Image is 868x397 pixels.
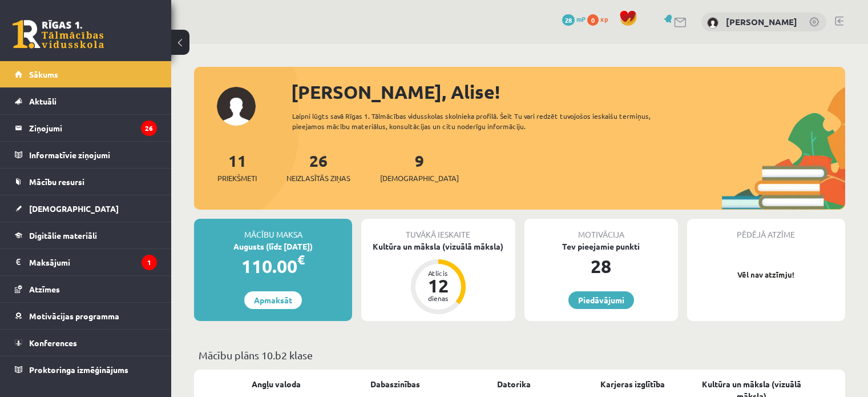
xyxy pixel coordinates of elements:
div: Tuvākā ieskaite [361,219,515,240]
div: [PERSON_NAME], Alise! [291,78,845,106]
a: Ziņojumi26 [15,115,157,141]
a: Maksājumi1 [15,249,157,275]
div: dienas [421,295,455,302]
span: Atzīmes [29,284,60,294]
p: Mācību plāns 10.b2 klase [199,347,841,363]
a: Konferences [15,330,157,356]
span: xp [600,14,608,23]
a: Karjeras izglītība [600,378,665,390]
p: Vēl nav atzīmju! [693,269,839,280]
legend: Informatīvie ziņojumi [29,142,157,168]
a: Datorika [497,378,531,390]
a: Piedāvājumi [568,291,634,309]
span: Digitālie materiāli [29,230,97,240]
span: Motivācijas programma [29,311,119,321]
a: Digitālie materiāli [15,222,157,248]
i: 1 [142,255,157,270]
span: Konferences [29,338,77,348]
div: Atlicis [421,270,455,276]
span: Mācību resursi [29,177,84,187]
a: Informatīvie ziņojumi [15,142,157,168]
legend: Maksājumi [29,249,157,275]
div: Tev pieejamie punkti [524,240,678,252]
span: Aktuāli [29,96,56,106]
span: mP [576,14,586,23]
div: Augusts (līdz [DATE]) [194,240,352,252]
a: [PERSON_NAME] [726,16,797,27]
a: Aktuāli [15,88,157,114]
a: 9[DEMOGRAPHIC_DATA] [380,150,459,184]
div: Laipni lūgts savā Rīgas 1. Tālmācības vidusskolas skolnieka profilā. Šeit Tu vari redzēt tuvojošo... [292,111,683,131]
a: Dabaszinības [370,378,420,390]
a: Kultūra un māksla (vizuālā māksla) Atlicis 12 dienas [361,240,515,316]
span: [DEMOGRAPHIC_DATA] [380,173,459,184]
div: Mācību maksa [194,219,352,240]
div: 28 [524,252,678,280]
a: Motivācijas programma [15,303,157,329]
a: Atzīmes [15,276,157,302]
a: 0 xp [587,14,613,23]
span: 0 [587,14,599,26]
span: Priekšmeti [217,173,257,184]
span: Sākums [29,69,58,79]
i: 26 [141,121,157,136]
div: Motivācija [524,219,678,240]
span: [DEMOGRAPHIC_DATA] [29,203,119,214]
a: 28 mP [562,14,586,23]
div: 12 [421,276,455,295]
a: 26Neizlasītās ziņas [286,150,350,184]
a: Angļu valoda [252,378,301,390]
span: Proktoringa izmēģinājums [29,364,128,375]
a: Mācību resursi [15,169,157,195]
span: 28 [562,14,575,26]
a: 11Priekšmeti [217,150,257,184]
a: [DEMOGRAPHIC_DATA] [15,195,157,222]
legend: Ziņojumi [29,115,157,141]
span: € [297,251,305,268]
span: Neizlasītās ziņas [286,173,350,184]
div: Kultūra un māksla (vizuālā māksla) [361,240,515,252]
a: Proktoringa izmēģinājums [15,356,157,383]
div: 110.00 [194,252,352,280]
a: Apmaksāt [244,291,302,309]
img: Alise Steprāne [707,17,718,29]
a: Rīgas 1. Tālmācības vidusskola [13,20,104,49]
a: Sākums [15,61,157,87]
div: Pēdējā atzīme [687,219,845,240]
